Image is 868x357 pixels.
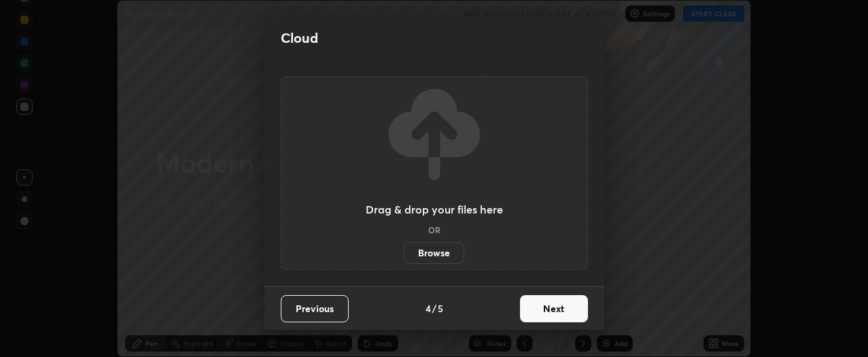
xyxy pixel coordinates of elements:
[432,301,436,316] h4: /
[366,204,503,215] h3: Drag & drop your files here
[520,295,588,322] button: Next
[428,226,440,234] h5: OR
[426,301,431,316] h4: 4
[281,29,318,47] h2: Cloud
[438,301,443,316] h4: 5
[281,295,349,322] button: Previous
